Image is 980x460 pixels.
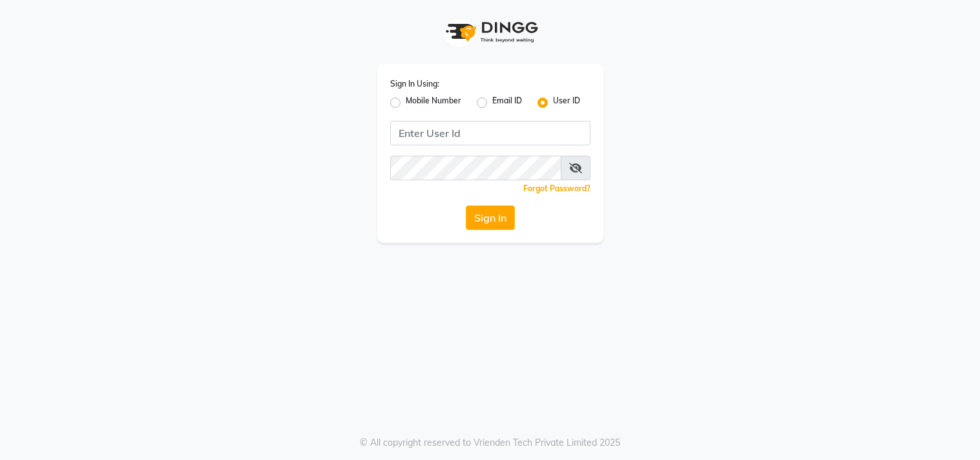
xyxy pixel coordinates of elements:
[439,13,542,51] img: logo1.svg
[466,205,515,230] button: Sign In
[390,156,561,180] input: Username
[492,95,522,110] label: Email ID
[523,183,590,193] a: Forgot Password?
[406,95,461,110] label: Mobile Number
[553,95,580,110] label: User ID
[390,121,590,145] input: Username
[390,78,439,90] label: Sign In Using:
